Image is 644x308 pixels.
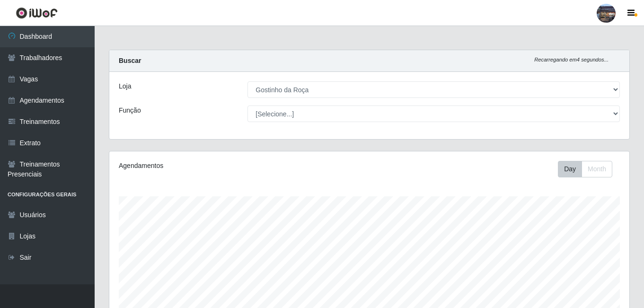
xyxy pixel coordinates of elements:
[558,161,620,177] div: Toolbar with button groups
[558,161,582,177] button: Day
[119,161,319,171] div: Agendamentos
[534,57,609,62] i: Recarregando em 4 segundos...
[582,161,612,177] button: Month
[119,106,141,115] label: Função
[558,161,612,177] div: First group
[119,57,141,64] strong: Buscar
[16,7,58,19] img: CoreUI Logo
[119,81,131,91] label: Loja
